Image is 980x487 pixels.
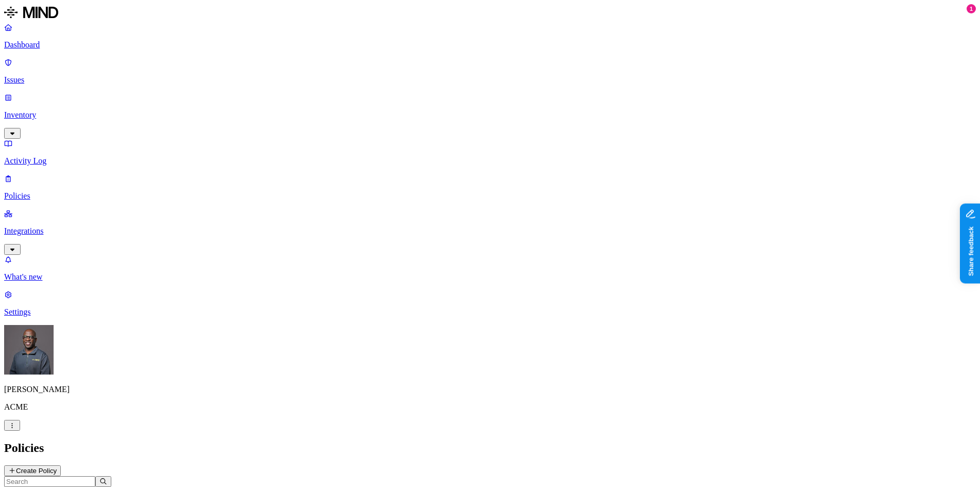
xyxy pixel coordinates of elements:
[4,139,976,166] a: Activity Log
[4,191,976,201] p: Policies
[4,272,976,282] p: What's new
[4,4,976,23] a: MIND
[4,209,976,253] a: Integrations
[4,307,976,317] p: Settings
[4,4,58,21] img: MIND
[4,58,976,85] a: Issues
[4,476,95,487] input: Search
[4,93,976,137] a: Inventory
[4,75,976,85] p: Issues
[4,23,976,50] a: Dashboard
[4,465,61,476] button: Create Policy
[4,156,976,166] p: Activity Log
[4,402,976,412] p: ACME
[4,110,976,120] p: Inventory
[4,226,976,236] p: Integrations
[4,441,976,455] h2: Policies
[4,40,976,50] p: Dashboard
[967,4,976,13] div: 1
[4,174,976,201] a: Policies
[4,255,976,282] a: What's new
[4,325,54,375] img: Gregory Thomas
[4,290,976,317] a: Settings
